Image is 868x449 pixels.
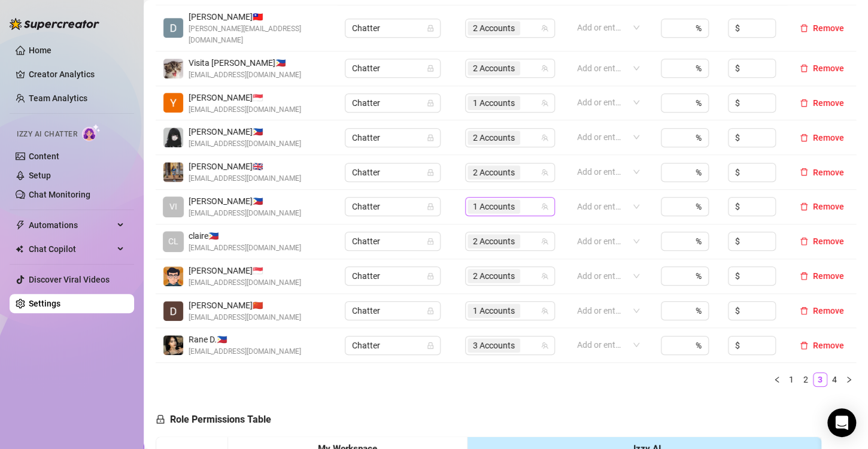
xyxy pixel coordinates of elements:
span: 1 Accounts [468,96,520,110]
span: delete [800,168,808,176]
span: lock [427,238,434,245]
span: thunderbolt [16,220,25,230]
span: delete [800,237,808,245]
span: 2 Accounts [468,21,520,35]
span: [EMAIL_ADDRESS][DOMAIN_NAME] [189,69,301,81]
a: Creator Analytics [29,65,125,84]
span: delete [800,202,808,211]
span: 1 Accounts [473,96,515,110]
span: 1 Accounts [468,304,520,318]
span: 3 Accounts [468,338,520,353]
span: [PERSON_NAME] 🇵🇭 [189,125,301,138]
button: Remove [795,96,849,110]
span: Chatter [352,94,433,112]
span: Automations [29,216,114,235]
a: 2 [799,373,812,386]
span: Chatter [352,232,433,250]
img: Marjorie Berces [163,162,183,182]
span: [EMAIL_ADDRESS][DOMAIN_NAME] [189,277,301,289]
span: lock [427,307,434,314]
button: Remove [795,21,849,35]
button: Remove [795,199,849,214]
li: Next Page [842,372,856,387]
a: Content [29,151,59,161]
span: 2 Accounts [473,62,515,75]
a: 1 [785,373,798,386]
a: Settings [29,299,60,308]
span: Remove [813,133,844,142]
span: Chat Copilot [29,239,114,259]
button: Remove [795,61,849,75]
span: [PERSON_NAME] 🇹🇼 [189,10,330,23]
a: Home [29,45,51,55]
span: lock [427,272,434,280]
span: Izzy AI Chatter [17,129,77,140]
span: 3 Accounts [473,339,515,352]
span: 2 Accounts [473,22,515,35]
span: Chatter [352,336,433,354]
span: right [845,376,852,383]
span: [PERSON_NAME] 🇸🇬 [189,264,301,277]
span: 1 Accounts [468,199,520,214]
li: 2 [799,372,813,387]
span: Chatter [352,59,433,77]
span: 1 Accounts [473,304,515,317]
button: Remove [795,234,849,248]
span: team [541,342,548,349]
span: 2 Accounts [473,269,515,283]
span: Chatter [352,129,433,147]
button: Remove [795,165,849,180]
span: [PERSON_NAME] 🇸🇬 [189,91,301,104]
a: Discover Viral Videos [29,275,110,284]
span: [PERSON_NAME][EMAIL_ADDRESS][DOMAIN_NAME] [189,23,330,46]
img: Chat Copilot [16,245,23,253]
a: Chat Monitoring [29,190,90,199]
img: conan bez [163,266,183,286]
li: Previous Page [770,372,784,387]
span: lock [427,134,434,141]
li: 4 [827,372,842,387]
span: lock [156,414,165,424]
span: delete [800,24,808,32]
span: [PERSON_NAME] 🇨🇳 [189,299,301,312]
span: 2 Accounts [468,165,520,180]
span: delete [800,99,808,107]
span: 2 Accounts [468,131,520,145]
span: delete [800,341,808,350]
span: lock [427,65,434,72]
h5: Role Permissions Table [156,412,271,427]
img: Rane Degamo [163,335,183,355]
span: lock [427,99,434,107]
span: Remove [813,63,844,73]
button: Remove [795,304,849,318]
span: lock [427,25,434,32]
span: Chatter [352,302,433,320]
span: Remove [813,306,844,315]
span: 2 Accounts [473,131,515,144]
span: 2 Accounts [473,235,515,248]
span: delete [800,307,808,315]
span: team [541,203,548,210]
span: Chatter [352,19,433,37]
span: 2 Accounts [473,166,515,179]
span: [EMAIL_ADDRESS][DOMAIN_NAME] [189,208,301,219]
a: Setup [29,171,51,180]
span: team [541,307,548,314]
span: CL [168,235,178,248]
button: Remove [795,338,849,353]
span: Visita [PERSON_NAME] 🇵🇭 [189,56,301,69]
span: [EMAIL_ADDRESS][DOMAIN_NAME] [189,104,301,116]
div: Open Intercom Messenger [827,408,856,437]
button: left [770,372,784,387]
span: 2 Accounts [468,269,520,283]
span: Remove [813,341,844,350]
span: Remove [813,98,844,108]
span: team [541,99,548,107]
span: lock [427,342,434,349]
li: 3 [813,372,827,387]
img: Cris Napay [163,128,183,147]
span: delete [800,272,808,280]
span: team [541,272,548,280]
span: Remove [813,202,844,211]
span: team [541,134,548,141]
